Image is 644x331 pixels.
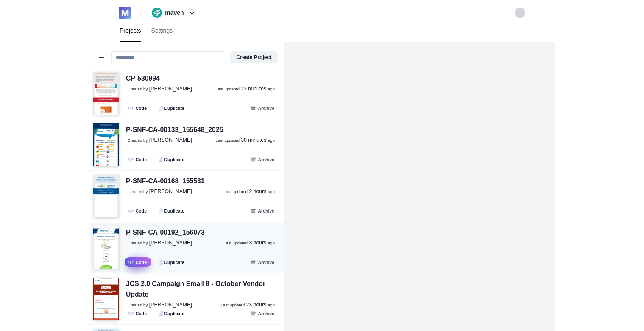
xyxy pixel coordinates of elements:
span: [PERSON_NAME] [149,302,192,308]
small: ago [268,189,275,194]
span: / [140,6,143,20]
small: ago [268,87,275,91]
a: Last updated 3 hours ago [223,239,275,247]
a: Last updated 23 hours ago [220,301,275,309]
button: Duplicate [154,154,189,164]
small: Created by [128,303,148,307]
small: Last updated [220,303,245,307]
a: Code [125,154,151,164]
button: Duplicate [154,206,189,216]
button: Duplicate [154,257,189,267]
small: Created by [128,189,148,194]
span: [PERSON_NAME] [149,240,192,246]
div: JCS 2.0 Campaign Email 8 - October Vendor Update [126,279,279,300]
a: Settings [146,20,178,42]
div: P-SNF-CA-00168_155531 [126,176,205,187]
small: Created by [128,241,148,245]
small: Created by [128,87,148,91]
a: Code [125,257,151,267]
button: Archive [245,309,279,318]
div: P-SNF-CA-00133_155648_2025 [126,125,223,135]
a: Last updated 30 minutes ago [215,137,275,144]
span: [PERSON_NAME] [149,188,192,194]
img: logo [119,7,131,19]
a: Last updated 23 minutes ago [215,85,275,93]
a: Code [125,309,151,318]
button: Duplicate [154,103,189,113]
a: Code [125,206,151,216]
span: [PERSON_NAME] [149,86,192,92]
button: Archive [245,206,279,216]
a: Code [125,103,151,113]
small: Last updated [215,138,240,143]
small: ago [268,241,275,245]
div: CP-530994 [126,73,160,84]
span: [PERSON_NAME] [149,137,192,143]
small: ago [268,303,275,307]
small: ago [268,138,275,143]
small: Last updated [223,189,248,194]
small: Last updated [223,241,248,245]
a: Last updated 2 hours ago [223,188,275,196]
button: Archive [245,103,279,113]
a: Projects [114,20,146,42]
div: P-SNF-CA-00192_156073 [126,227,205,238]
button: Duplicate [154,309,189,318]
button: maven [149,6,200,20]
button: Archive [245,154,279,164]
button: Create Project [230,51,277,63]
small: Last updated [215,87,240,91]
small: Created by [128,138,148,143]
button: Archive [245,257,279,267]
